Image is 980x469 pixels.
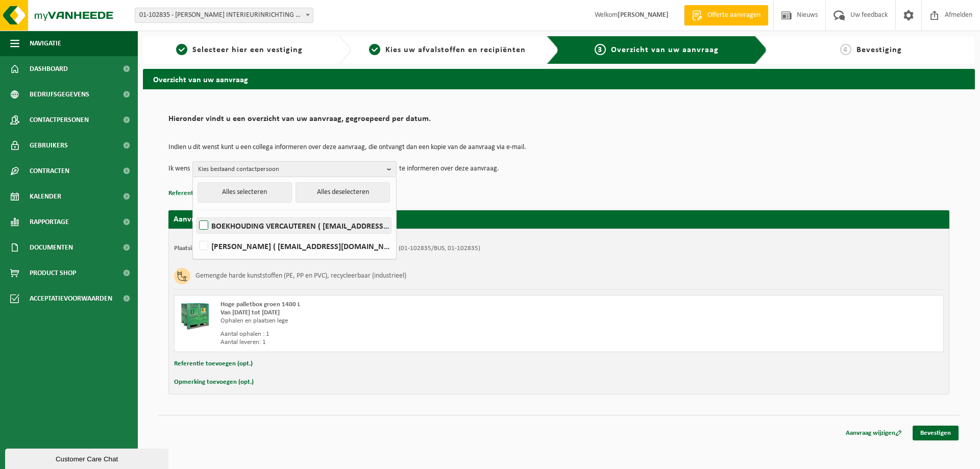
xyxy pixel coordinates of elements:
[220,317,600,325] div: Ophalen en plaatsen lege
[913,426,959,440] a: Bevestigen
[192,161,397,177] button: Kies bestaand contactpersoon
[611,46,719,54] span: Overzicht van uw aanvraag
[705,10,763,20] span: Offerte aanvragen
[30,133,68,158] span: Gebruikers
[30,82,89,107] span: Bedrijfsgegevens
[174,215,250,224] strong: Aanvraag voor [DATE]
[174,357,253,371] button: Referentie toevoegen (opt.)
[192,46,303,54] span: Selecteer hier een vestiging
[168,187,247,200] button: Referentie toevoegen (opt.)
[684,5,768,26] a: Offerte aanvragen
[195,268,406,284] h3: Gemengde harde kunststoffen (PE, PP en PVC), recycleerbaar (industrieel)
[30,235,73,260] span: Documenten
[356,44,539,56] a: 2Kies uw afvalstoffen en recipiënten
[5,447,170,469] iframe: chat widget
[369,44,380,55] span: 2
[198,162,383,177] span: Kies bestaand contactpersoon
[30,31,61,56] span: Navigatie
[143,69,975,89] h2: Overzicht van uw aanvraag
[595,44,606,55] span: 3
[856,46,902,54] span: Bevestiging
[176,44,187,55] span: 1
[30,209,69,235] span: Rapportage
[148,44,331,56] a: 1Selecteer hier een vestiging
[30,260,76,286] span: Product Shop
[220,301,301,308] span: Hoge palletbox groen 1400 L
[197,238,391,254] label: [PERSON_NAME] ( [EMAIL_ADDRESS][DOMAIN_NAME] )
[30,286,112,311] span: Acceptatievoorwaarden
[838,426,910,440] a: Aanvraag wijzigen
[840,44,851,55] span: 4
[399,161,499,177] p: te informeren over deze aanvraag.
[198,182,292,203] button: Alles selecteren
[30,107,89,133] span: Contactpersonen
[168,144,949,151] p: Indien u dit wenst kunt u een collega informeren over deze aanvraag, die ontvangt dan een kopie v...
[618,11,669,19] strong: [PERSON_NAME]
[220,330,600,338] div: Aantal ophalen : 1
[168,115,949,129] h2: Hieronder vindt u een overzicht van uw aanvraag, gegroepeerd per datum.
[296,182,390,203] button: Alles deselecteren
[30,184,61,209] span: Kalender
[385,46,526,54] span: Kies uw afvalstoffen en recipiënten
[180,301,210,331] img: PB-HB-1400-HPE-GN-01.png
[220,309,280,316] strong: Van [DATE] tot [DATE]
[174,245,218,252] strong: Plaatsingsadres:
[135,8,313,22] span: 01-102835 - TONY VERCAUTEREN INTERIEURINRICHTING BV - STEKENE
[197,218,391,233] label: BOEKHOUDING VERCAUTEREN ( [EMAIL_ADDRESS][DOMAIN_NAME] )
[30,56,68,82] span: Dashboard
[174,376,254,389] button: Opmerking toevoegen (opt.)
[135,8,313,23] span: 01-102835 - TONY VERCAUTEREN INTERIEURINRICHTING BV - STEKENE
[30,158,69,184] span: Contracten
[168,161,190,177] p: Ik wens
[220,338,600,347] div: Aantal leveren: 1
